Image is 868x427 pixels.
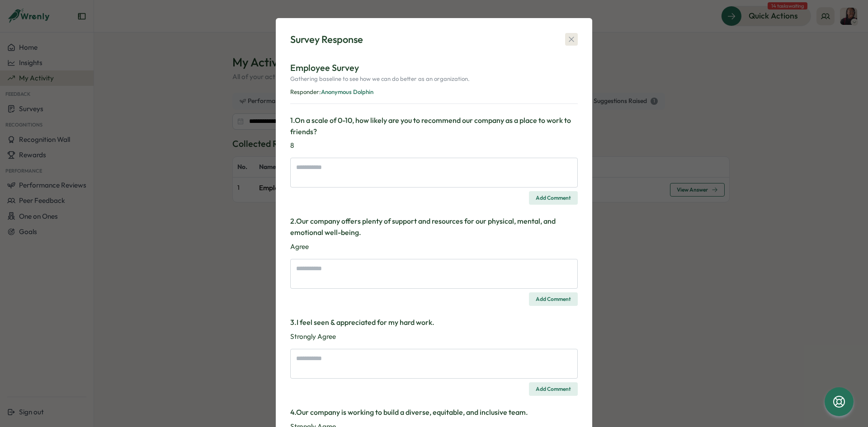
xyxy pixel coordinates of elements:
span: Responder: [290,88,321,95]
span: Add Comment [536,293,571,305]
p: Agree [290,242,578,252]
button: Add Comment [529,292,578,306]
p: 8 [290,141,578,150]
h3: 2 . Our company offers plenty of support and resources for our physical, mental, and emotional we... [290,216,578,238]
span: Anonymous Dolphin [321,88,373,95]
span: Add Comment [536,192,571,204]
h3: 4 . Our company is working to build a diverse, equitable, and inclusive team. [290,407,578,418]
button: Add Comment [529,191,578,205]
p: Employee Survey [290,61,578,75]
div: Survey Response [290,33,363,47]
p: Strongly Agree [290,332,578,342]
h3: 1 . On a scale of 0-10, how likely are you to recommend our company as a place to work to friends? [290,115,578,137]
span: Add Comment [536,383,571,395]
h3: 3 . I feel seen & appreciated for my hard work. [290,317,578,328]
p: Gathering baseline to see how we can do better as an organization. [290,75,578,87]
button: Add Comment [529,382,578,396]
